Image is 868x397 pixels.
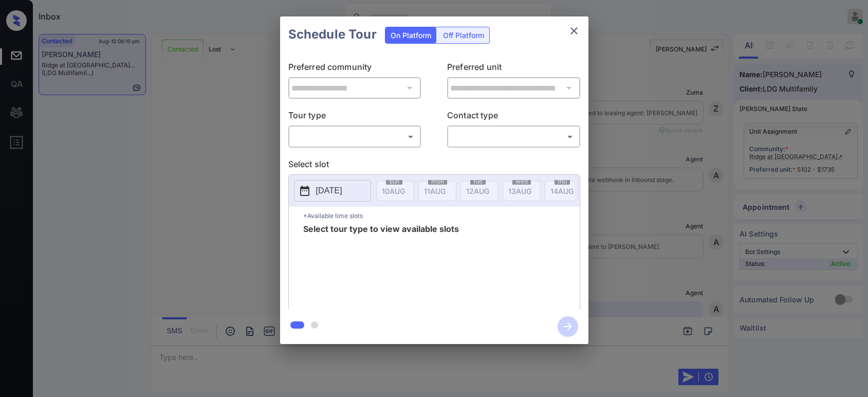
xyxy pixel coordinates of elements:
[564,21,584,41] button: close
[303,207,580,225] p: *Available time slots
[447,109,580,125] p: Contact type
[316,185,342,197] p: [DATE]
[303,225,459,307] span: Select tour type to view available slots
[280,16,385,52] h2: Schedule Tour
[294,180,371,202] button: [DATE]
[288,109,421,125] p: Tour type
[288,61,421,77] p: Preferred community
[385,27,436,43] div: On Platform
[438,27,489,43] div: Off Platform
[447,61,580,77] p: Preferred unit
[288,158,580,174] p: Select slot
